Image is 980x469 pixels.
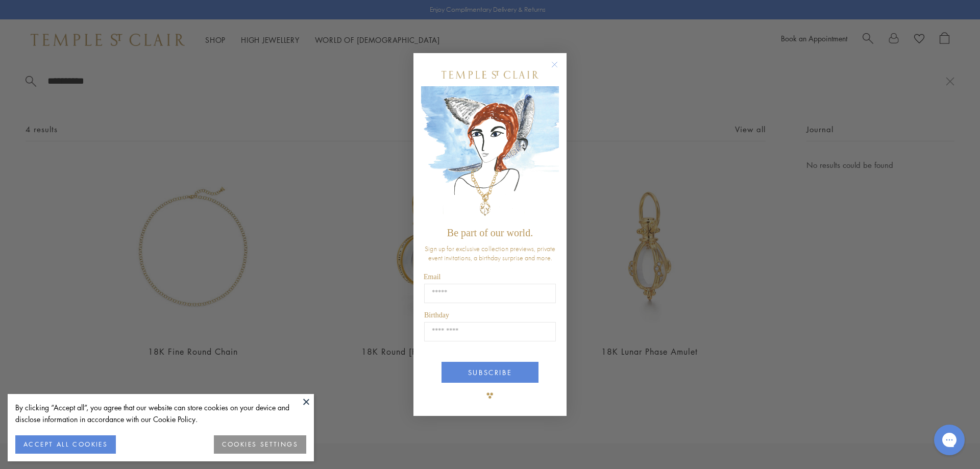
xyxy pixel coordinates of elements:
[442,362,538,383] button: SUBSCRIBE
[425,244,555,262] span: Sign up for exclusive collection previews, private event invitations, a birthday surprise and more.
[553,63,566,76] button: Close dialog
[424,311,449,319] span: Birthday
[442,71,538,79] img: Temple St. Clair
[447,227,533,238] span: Be part of our world.
[15,435,116,454] button: ACCEPT ALL COOKIES
[214,435,306,454] button: COOKIES SETTINGS
[421,86,559,223] img: c4a9eb12-d91a-4d4a-8ee0-386386f4f338.jpeg
[15,402,306,425] div: By clicking “Accept all”, you agree that our website can store cookies on your device and disclos...
[480,385,500,406] img: TSC
[929,421,970,459] iframe: Gorgias live chat messenger
[424,273,440,281] span: Email
[424,284,556,303] input: Email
